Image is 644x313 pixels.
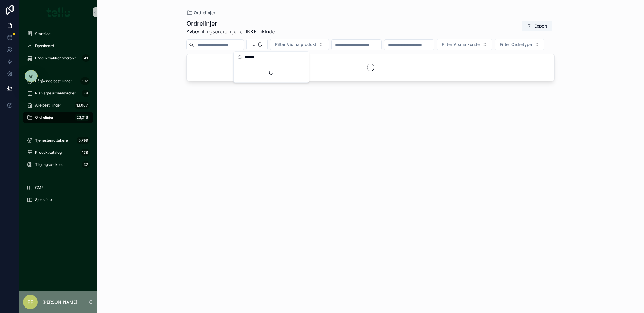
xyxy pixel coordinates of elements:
a: Dashboard [23,41,93,51]
button: Select Button [270,39,329,50]
a: Alle bestillinger13,007 [23,100,93,111]
span: Tilgangsbrukere [35,162,63,167]
a: Ordrelinjer23,018 [23,112,93,123]
a: Tjenestemottakere5,799 [23,135,93,146]
span: Sjekkliste [35,197,52,202]
button: Select Button [246,39,268,50]
span: Filter Visma kunde [442,41,480,48]
a: Produktpakker oversikt41 [23,53,93,64]
button: Export [522,21,552,31]
span: Ordrelinjer [194,10,215,16]
div: 23,018 [75,114,90,121]
a: Startside [23,28,93,39]
img: App logo [46,7,70,17]
div: 138 [80,149,90,156]
span: Alle bestillinger [35,103,61,108]
div: 41 [82,54,90,62]
span: Produktpakker oversikt [35,56,76,61]
a: Pågående bestillinger197 [23,76,93,87]
div: 32 [82,161,90,168]
button: Select Button [495,39,544,50]
p: [PERSON_NAME] [42,299,77,305]
span: Ordrelinjer [35,115,54,120]
div: Suggestions [234,63,309,82]
div: 78 [82,90,90,97]
a: Planlagte arbeidsordrer78 [23,88,93,99]
div: 197 [80,77,90,85]
span: CMP [35,185,44,190]
h1: Ordrelinjer [186,19,278,28]
span: Pågående bestillinger [35,79,72,84]
a: CMP [23,182,93,193]
span: Produktkatalog [35,150,62,155]
div: scrollable content [19,24,97,213]
span: Avbestillingsordrelinjer er IKKE inkludert [186,28,278,35]
a: Ordrelinjer [186,10,215,16]
div: 5,799 [77,137,90,144]
span: Dashboard [35,44,54,48]
div: 13,007 [75,102,90,109]
span: ... [252,41,255,48]
span: Filter Ordretype [500,41,532,48]
span: Filter Visma produkt [275,41,316,48]
a: Tilgangsbrukere32 [23,159,93,170]
span: Planlagte arbeidsordrer [35,91,76,96]
a: Sjekkliste [23,194,93,205]
button: Select Button [437,39,492,50]
span: Tjenestemottakere [35,138,68,143]
a: Produktkatalog138 [23,147,93,158]
span: FF [28,298,33,306]
span: Startside [35,31,51,36]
